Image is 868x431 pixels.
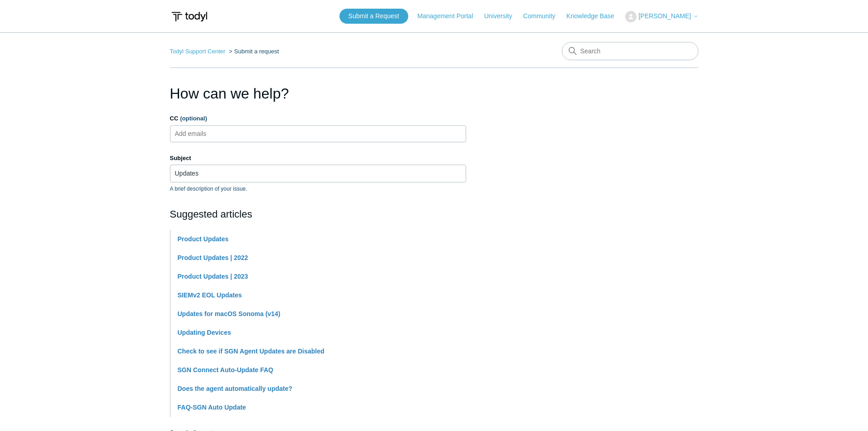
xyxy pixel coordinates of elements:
[170,207,466,222] h2: Suggested articles
[178,348,324,355] a: Check to see if SGN Agent Updates are Disabled
[178,404,246,411] a: FAQ-SGN Auto Update
[178,273,248,280] a: Product Updates | 2023
[178,254,248,261] a: Product Updates | 2022
[171,127,226,140] input: Add emails
[638,12,691,20] span: [PERSON_NAME]
[178,235,229,243] a: Product Updates
[170,83,466,104] h1: How can we help?
[170,114,466,123] label: CC
[178,291,242,299] a: SIEMv2 EOL Updates
[170,48,226,55] a: Todyl Support Center
[170,8,209,25] img: Todyl Support Center Help Center home page
[417,11,482,21] a: Management Portal
[170,48,227,55] li: Todyl Support Center
[562,42,699,60] input: Search
[566,11,623,21] a: Knowledge Base
[178,329,231,336] a: Updating Devices
[178,310,281,317] a: Updates for macOS Sonoma (v14)
[178,385,293,392] a: Does the agent automatically update?
[180,115,207,122] span: (optional)
[227,48,279,55] li: Submit a request
[625,11,698,22] button: [PERSON_NAME]
[178,366,273,374] a: SGN Connect Auto-Update FAQ
[339,9,408,24] a: Submit a Request
[170,154,466,163] label: Subject
[484,11,521,21] a: University
[523,11,565,21] a: Community
[170,185,466,193] p: A brief description of your issue.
